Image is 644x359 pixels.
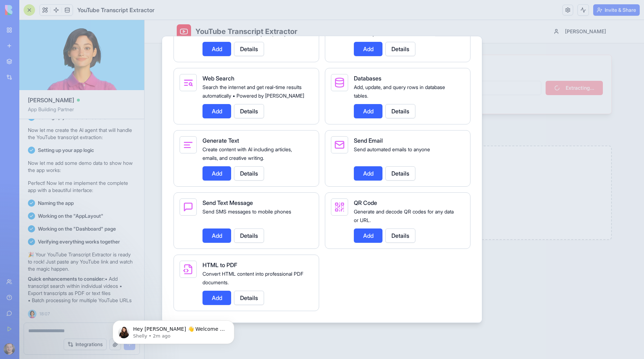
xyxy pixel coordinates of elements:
[234,228,264,243] button: Details
[203,146,292,161] span: Create content with AI including articles, emails, and creative writing.
[420,8,462,15] span: [PERSON_NAME]
[203,104,231,118] button: Add
[354,42,382,56] button: Add
[203,228,231,243] button: Add
[203,291,231,305] button: Add
[234,291,264,305] button: Details
[385,42,415,56] button: Details
[234,42,264,56] button: Details
[222,172,278,182] h3: No transcripts yet
[203,261,237,269] span: HTML to PDF
[354,146,430,152] span: Send automated emails to anyone
[354,208,454,223] span: Generate and decode QR codes for any data or URL.
[385,166,415,181] button: Details
[203,42,231,56] button: Add
[41,78,458,85] p: Enter a YouTube video URL to extract its transcript and save it to your library
[234,166,264,181] button: Details
[354,228,382,243] button: Add
[32,105,102,117] h2: Your Transcripts
[203,208,291,215] span: Send SMS messages to mobile phones
[203,199,253,206] span: Send Text Message
[203,137,239,144] span: Generate Text
[354,199,377,206] span: QR Code
[403,4,467,19] button: [PERSON_NAME]
[354,137,383,144] span: Send Email
[354,75,381,82] span: Databases
[203,166,231,181] button: Add
[354,166,382,181] button: Add
[57,44,141,54] h2: Extract YouTube Transcript
[385,228,415,243] button: Details
[170,185,330,202] p: Start by pasting a YouTube video URL above to extract your first transcript.
[203,84,304,99] span: Search the internet and get real-time results automatically • Powered by [PERSON_NAME]
[354,104,382,118] button: Add
[51,6,153,16] h1: YouTube Transcript Extractor
[234,104,264,118] button: Details
[203,271,303,285] span: Convert HTML content into professional PDF documents.
[354,84,445,99] span: Add, update, and query rows in database tables.
[102,305,245,355] iframe: Intercom notifications message
[385,104,415,118] button: Details
[203,75,234,82] span: Web Search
